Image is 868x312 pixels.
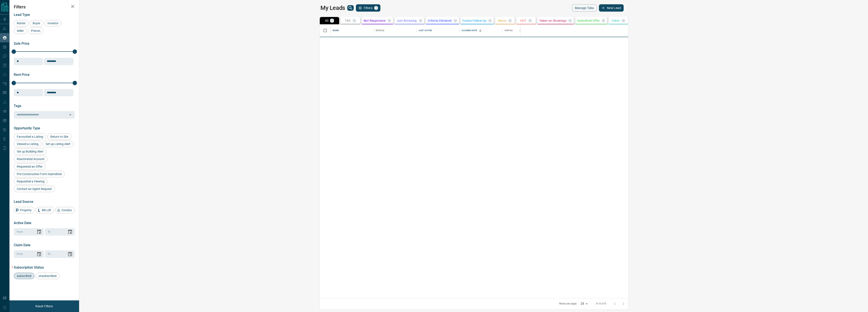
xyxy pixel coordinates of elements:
[15,135,45,138] span: Favourited a Listing
[375,6,378,9] span: 1
[66,250,74,258] button: Choose date
[345,19,351,22] p: TBD
[15,142,40,146] span: Viewed a Listing
[66,228,74,236] button: Choose date
[462,19,486,22] p: Future Follow Up
[14,13,30,17] span: Lead Type
[14,178,47,185] div: Requested a Viewing
[579,301,589,307] div: 25
[35,250,43,258] button: Choose date
[572,4,597,12] button: Manage Tabs
[14,265,44,269] span: Subscription Status
[44,20,61,26] div: Investor
[14,243,31,247] span: Claim Date
[364,19,386,22] p: Not Responsive
[498,19,507,22] p: Warm
[43,141,73,147] div: Set up Listing Alert
[15,165,44,168] span: Requested an Offer
[40,208,53,212] span: MrLoft
[14,141,41,147] div: Viewed a Listing
[333,24,339,37] div: Name
[419,24,432,37] div: Last Active
[14,104,21,108] span: Tags
[49,135,70,138] span: Return to Site
[428,19,452,22] p: Criteria Obtained
[320,5,345,11] h1: My Leads
[14,171,65,177] div: Pre-Construction Form Submitted
[462,24,477,37] div: Claimed Date
[14,186,55,192] div: Contact an Agent Request
[35,228,43,236] button: Choose date
[505,24,513,37] div: Status
[520,19,527,22] p: HOT
[35,273,60,279] div: unsubscribed
[14,156,47,162] div: Reactivated Account
[396,19,417,22] p: Just Browsing
[14,207,35,213] div: Property
[416,24,459,37] div: Last Active
[47,133,71,140] div: Return to Site
[459,24,502,37] div: Claimed Date
[14,148,46,155] div: Set up Building Alert
[37,274,58,278] span: unsubscribed
[477,28,483,34] button: Sort
[347,5,354,11] button: search button
[577,19,600,22] p: Submitted Offer
[325,19,328,22] p: All
[331,24,374,37] div: Name
[14,133,46,140] div: Favourited a Listing
[14,28,27,34] div: Seller
[14,200,33,204] span: Lead Source
[60,208,73,212] span: Condos
[14,4,75,9] h2: Filters
[502,24,520,37] div: Status
[28,28,43,34] div: Precon
[14,41,29,46] span: Sale Price
[67,112,73,118] button: Open
[14,20,29,26] div: Renter
[29,29,42,32] span: Precon
[44,142,72,146] span: Set up Listing Alert
[15,180,46,183] span: Requested a Viewing
[55,207,75,213] div: Condos
[15,172,63,176] span: Pre-Construction Form Submitted
[46,21,60,25] span: Investor
[596,302,606,306] p: 0–0 of 0
[14,126,40,130] span: Opportunity Type
[15,29,25,32] span: Seller
[33,303,56,310] button: Reset Filters
[15,21,27,25] span: Renter
[374,24,416,37] div: Details
[15,187,53,191] span: Contact an Agent Request
[15,150,45,153] span: Set up Building Alert
[18,208,33,212] span: Property
[539,19,566,22] p: Taken on Showings
[376,24,384,37] div: Details
[14,163,46,170] div: Requested an Offer
[31,21,42,25] span: Buyer
[14,73,30,77] span: Rent Price
[36,207,54,213] div: MrLoft
[14,273,34,279] div: subscribed
[14,221,31,225] span: Active Date
[15,274,33,278] span: subscribed
[612,19,620,22] p: Client
[356,4,381,12] button: Filters1
[599,4,624,12] button: New Lead
[15,157,46,161] span: Reactivated Account
[559,302,577,306] p: Rows per page:
[30,20,43,26] div: Buyer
